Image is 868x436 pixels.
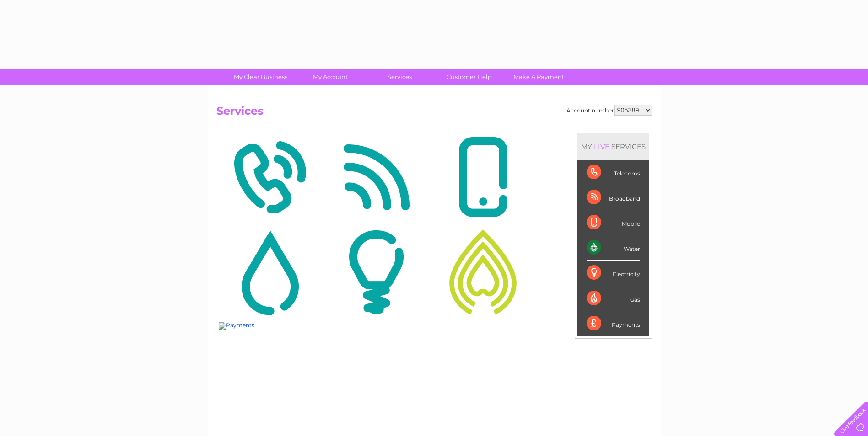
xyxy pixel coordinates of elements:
div: Account number [566,105,652,116]
div: Water [587,235,640,261]
div: LIVE [592,142,611,151]
div: Payments [587,311,640,336]
a: Customer Help [431,69,507,85]
h2: Services [216,105,652,122]
a: Services [362,69,437,85]
img: Telecoms [219,133,321,222]
a: My Clear Business [223,69,298,85]
img: Gas [432,228,534,316]
a: My Account [292,69,368,85]
img: Mobile [432,133,534,222]
div: Gas [587,286,640,311]
a: Make A Payment [501,69,577,85]
div: Broadband [587,185,640,210]
div: MY SERVICES [577,133,649,160]
img: Broadband [325,133,427,222]
img: Water [219,228,321,316]
div: Electricity [587,261,640,286]
div: Telecoms [587,160,640,185]
img: Electricity [325,228,427,316]
img: Payments [219,322,254,330]
div: Mobile [587,210,640,235]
